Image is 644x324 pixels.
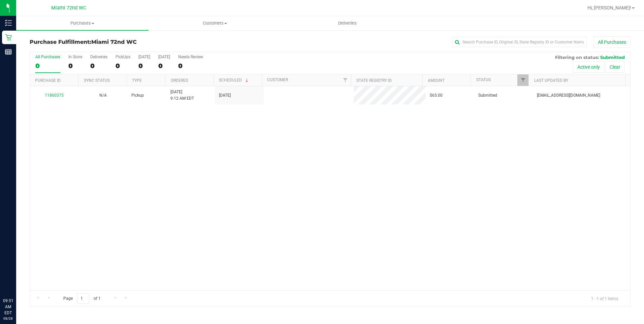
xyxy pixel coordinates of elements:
a: Filter [340,74,351,86]
div: [DATE] [138,55,150,59]
span: Miami 72nd WC [91,39,137,45]
span: Filtering on status: [555,55,599,60]
p: 09:51 AM EDT [3,298,13,316]
span: Customers [149,20,281,26]
span: Deliveries [329,20,366,26]
a: Scheduled [219,78,250,83]
inline-svg: Reports [5,48,12,55]
span: [DATE] [219,92,231,99]
a: Filter [517,74,528,86]
div: 0 [116,62,130,70]
iframe: Resource center [7,270,27,290]
a: Purchase ID [35,78,61,83]
button: Clear [605,61,625,73]
a: 11860375 [45,93,64,98]
div: 0 [178,62,203,70]
div: In Store [68,55,82,59]
button: All Purchases [593,36,631,48]
inline-svg: Inventory [5,20,12,26]
h3: Purchase Fulfillment: [30,39,230,45]
a: Sync Status [84,78,110,83]
span: Not Applicable [99,93,107,98]
a: Type [132,78,142,83]
p: 08/28 [3,316,13,321]
a: Status [476,77,491,82]
a: Deliveries [281,16,414,30]
span: Submitted [478,92,497,99]
button: Active only [573,61,604,73]
div: 0 [68,62,82,70]
div: [DATE] [158,55,170,59]
span: Miami 72nd WC [51,5,86,11]
span: $65.00 [430,92,443,99]
a: Purchases [16,16,149,30]
a: Last Updated By [534,78,568,83]
span: Submitted [600,55,625,60]
a: Customers [149,16,281,30]
a: State Registry ID [356,78,392,83]
div: Deliveries [90,55,107,59]
a: Amount [428,78,445,83]
div: 0 [90,62,107,70]
input: 1 [77,293,89,304]
div: 0 [35,62,60,70]
input: Search Purchase ID, Original ID, State Registry ID or Customer Name... [452,37,587,47]
a: Ordered [171,78,188,83]
div: PickUps [116,55,130,59]
span: 1 - 1 of 1 items [586,293,623,303]
span: [EMAIL_ADDRESS][DOMAIN_NAME] [537,92,600,99]
span: Page of 1 [58,293,106,304]
a: Customer [267,77,288,82]
span: [DATE] 9:12 AM EDT [170,89,194,102]
button: N/A [99,92,107,99]
span: Pickup [131,92,144,99]
div: 0 [138,62,150,70]
div: All Purchases [35,55,60,59]
inline-svg: Retail [5,34,12,41]
div: Needs Review [178,55,203,59]
span: Purchases [16,20,149,26]
div: 0 [158,62,170,70]
span: Hi, [PERSON_NAME]! [587,5,631,10]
